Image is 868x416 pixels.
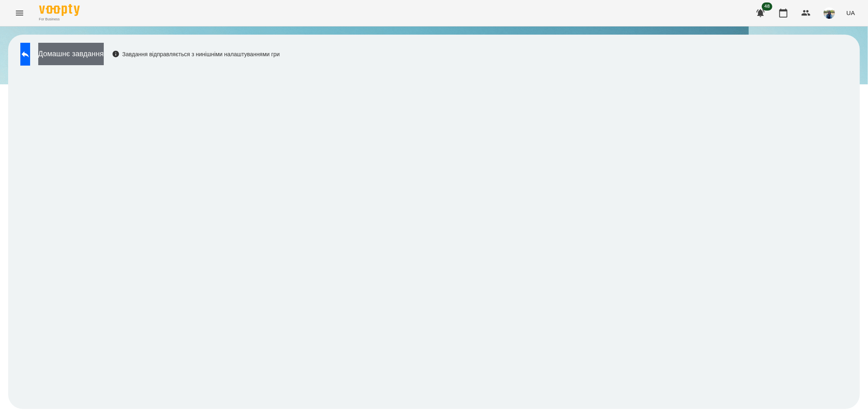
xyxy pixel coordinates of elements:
[846,9,855,17] span: UA
[824,7,835,19] img: 79bf113477beb734b35379532aeced2e.jpg
[10,3,29,23] button: Menu
[39,17,80,22] span: For Business
[38,43,104,65] button: Домашнє завдання
[39,4,80,16] img: Voopty Logo
[112,50,280,58] div: Завдання відправляється з нинішніми налаштуваннями гри
[762,2,772,11] span: 48
[843,5,858,20] button: UA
